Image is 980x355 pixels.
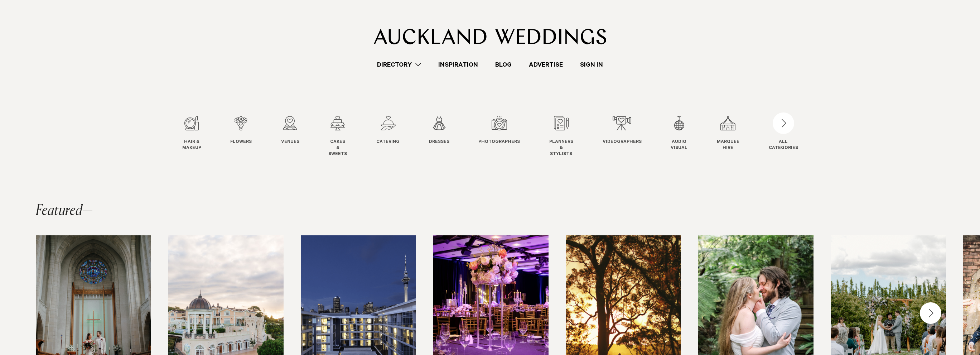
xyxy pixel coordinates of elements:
[487,60,520,69] a: Blog
[478,139,520,145] span: Photographers
[376,139,400,145] span: Catering
[429,139,449,145] span: Dresses
[769,139,798,152] div: ALL CATEGORIES
[478,116,520,145] a: Photographers
[182,116,216,157] swiper-slide: 1 / 12
[671,139,687,152] span: Audio Visual
[376,116,400,145] a: Catering
[549,116,573,157] a: Planners & Stylists
[230,139,252,145] span: Flowers
[182,139,201,152] span: Hair & Makeup
[478,116,534,157] swiper-slide: 7 / 12
[368,60,430,69] a: Directory
[376,116,414,157] swiper-slide: 5 / 12
[182,116,201,152] a: Hair & Makeup
[430,60,487,69] a: Inspiration
[549,116,588,157] swiper-slide: 8 / 12
[429,116,449,145] a: Dresses
[281,116,299,145] a: Venues
[571,60,612,69] a: Sign In
[717,116,754,157] swiper-slide: 11 / 12
[328,116,361,157] swiper-slide: 4 / 12
[36,204,93,218] h2: Featured
[671,116,702,157] swiper-slide: 10 / 12
[281,116,314,157] swiper-slide: 3 / 12
[549,139,573,157] span: Planners & Stylists
[769,116,798,150] button: ALLCATEGORIES
[671,116,687,152] a: Audio Visual
[717,139,739,152] span: Marquee Hire
[520,60,571,69] a: Advertise
[603,116,642,145] a: Videographers
[328,116,347,157] a: Cakes & Sweets
[717,116,739,152] a: Marquee Hire
[374,29,606,44] img: Auckland Weddings Logo
[328,139,347,157] span: Cakes & Sweets
[603,116,656,157] swiper-slide: 9 / 12
[429,116,464,157] swiper-slide: 6 / 12
[603,139,642,145] span: Videographers
[230,116,266,157] swiper-slide: 2 / 12
[281,139,299,145] span: Venues
[230,116,252,145] a: Flowers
